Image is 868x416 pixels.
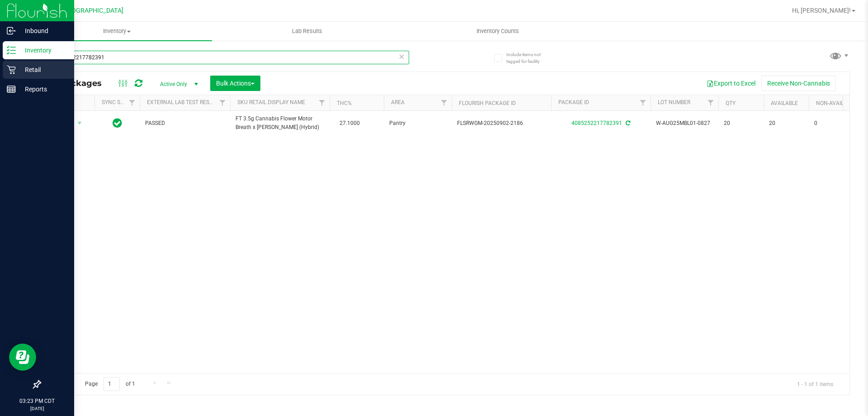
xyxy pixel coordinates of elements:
[624,120,630,126] span: Sync from Compliance System
[769,119,803,128] span: 20
[315,95,330,110] a: Filter
[398,51,405,62] span: Clear
[61,7,123,14] span: [GEOGRAPHIC_DATA]
[636,95,651,110] a: Filter
[459,100,516,106] a: Flourish Package ID
[16,25,70,36] p: Inbound
[113,117,122,129] span: In Sync
[391,99,405,105] a: Area
[506,51,552,65] span: Include items not tagged for facility
[47,78,111,88] span: All Packages
[215,95,230,110] a: Filter
[104,377,120,391] input: 1
[9,344,36,371] iframe: Resource center
[335,117,364,130] span: 27.1000
[7,46,16,55] inline-svg: Inventory
[337,100,352,106] a: THC%
[771,100,798,106] a: Available
[464,27,531,35] span: Inventory Counts
[212,22,402,41] a: Lab Results
[703,95,718,110] a: Filter
[792,7,851,14] span: Hi, [PERSON_NAME]!
[4,405,70,412] p: [DATE]
[16,64,70,75] p: Retail
[22,22,212,41] a: Inventory
[790,377,840,391] span: 1 - 1 of 1 items
[102,99,137,105] a: Sync Status
[16,84,70,95] p: Reports
[457,119,546,128] span: FLSRWGM-20250902-2186
[16,45,70,56] p: Inventory
[74,117,85,129] span: select
[4,397,70,405] p: 03:23 PM CDT
[280,27,335,35] span: Lab Results
[145,119,225,128] span: PASSED
[437,95,452,110] a: Filter
[236,115,324,132] span: FT 3.5g Cannabis Flower Motor Breath x [PERSON_NAME] (Hybrid)
[656,119,713,128] span: W-AUG25MBL01-0827
[216,80,255,87] span: Bulk Actions
[147,99,218,105] a: External Lab Test Result
[726,100,736,106] a: Qty
[558,99,589,105] a: Package ID
[7,26,16,35] inline-svg: Inbound
[814,119,849,128] span: 0
[701,76,761,91] button: Export to Excel
[77,377,142,391] span: Page of 1
[658,99,690,105] a: Lot Number
[816,100,856,106] a: Non-Available
[571,120,622,126] a: 4085252217782391
[7,85,16,94] inline-svg: Reports
[7,65,16,74] inline-svg: Retail
[237,99,305,105] a: Sku Retail Display Name
[724,119,758,128] span: 20
[125,95,140,110] a: Filter
[40,51,409,64] input: Search Package ID, Item Name, SKU, Lot or Part Number...
[22,27,212,35] span: Inventory
[761,76,836,91] button: Receive Non-Cannabis
[389,119,446,128] span: Pantry
[402,22,593,41] a: Inventory Counts
[210,76,260,91] button: Bulk Actions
